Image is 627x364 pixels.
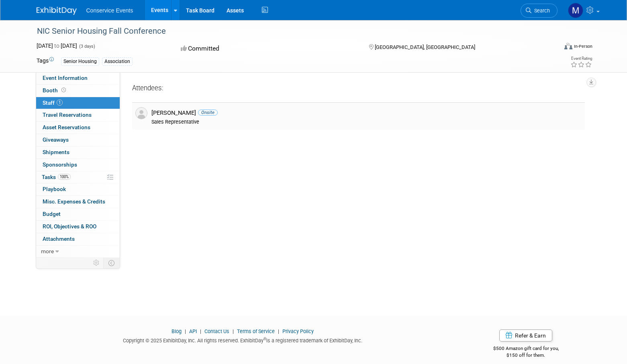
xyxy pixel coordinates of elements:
a: Booth [36,85,120,97]
span: Travel Reservations [43,112,92,118]
a: Shipments [36,146,120,159]
span: 1 [57,100,63,106]
div: Copyright © 2025 ExhibitDay, Inc. All rights reserved. ExhibitDay is a registered trademark of Ex... [37,335,449,344]
span: Sponsorships [43,161,77,168]
div: Event Rating [570,57,592,61]
a: more [36,246,120,258]
span: [GEOGRAPHIC_DATA], [GEOGRAPHIC_DATA] [375,44,475,50]
a: Contact Us [204,328,229,334]
span: Budget [43,211,61,217]
span: (3 days) [78,44,95,49]
div: In-Person [574,43,592,49]
div: Sales Representative [151,119,582,125]
div: Committed [178,42,356,56]
td: Toggle Event Tabs [103,258,120,268]
a: Budget [36,208,120,220]
span: Playbook [43,186,66,192]
span: Conservice Events [86,7,133,14]
span: [DATE] [DATE] [37,43,77,49]
span: | [276,328,281,334]
a: Travel Reservations [36,109,120,121]
div: Attendees: [132,83,585,94]
span: Tasks [42,174,71,180]
a: ROI, Objectives & ROO [36,221,120,233]
span: Search [531,8,550,14]
a: Tasks100% [36,171,120,183]
a: API [189,328,197,334]
div: $150 off for them. [461,352,591,359]
a: Blog [172,328,182,334]
img: Format-Inperson.png [564,43,572,49]
img: Marley Staker [568,3,583,18]
a: Terms of Service [237,328,275,334]
a: Privacy Policy [282,328,314,334]
span: Onsite [198,110,218,116]
span: Shipments [43,149,69,155]
a: Refer & Earn [499,329,552,342]
a: Playbook [36,183,120,195]
td: Personalize Event Tab Strip [90,258,104,268]
span: | [231,328,236,334]
a: Asset Reservations [36,122,120,134]
div: Senior Housing [61,57,99,66]
img: Associate-Profile-5.png [135,107,147,119]
span: Asset Reservations [43,124,90,130]
sup: ® [263,337,266,341]
span: Booth [43,87,67,94]
a: Misc. Expenses & Credits [36,196,120,208]
a: Giveaways [36,134,120,146]
span: | [198,328,203,334]
span: ROI, Objectives & ROO [43,223,96,230]
div: NIC Senior Housing Fall Conference [34,24,545,39]
a: Attachments [36,233,120,245]
span: Attachments [43,236,75,242]
span: | [183,328,188,334]
a: Sponsorships [36,159,120,171]
div: $500 Amazon gift card for you, [461,340,591,358]
a: Search [521,4,558,18]
span: to [53,43,61,49]
span: Misc. Expenses & Credits [43,198,105,205]
td: Tags [37,57,54,66]
a: Event Information [36,72,120,84]
span: Event Information [43,75,88,81]
div: [PERSON_NAME] [151,109,582,117]
span: more [41,248,54,254]
img: ExhibitDay [37,7,77,15]
div: Event Format [510,42,593,54]
span: Staff [43,100,63,106]
div: Association [102,57,133,66]
a: Staff1 [36,97,120,109]
span: Booth not reserved yet [60,87,67,93]
span: 100% [58,174,71,180]
span: Giveaways [43,136,69,143]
